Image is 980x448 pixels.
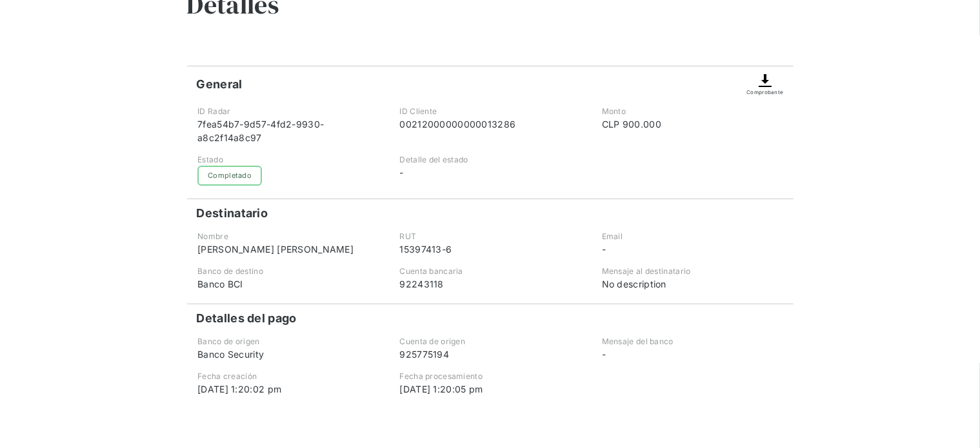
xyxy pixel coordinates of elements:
div: Email [602,231,783,242]
div: 00212000000000013286 [399,117,580,131]
div: Fecha procesamiento [399,371,580,382]
div: 92243118 [399,277,580,291]
div: 7fea54b7-9d57-4fd2-9930-a8c2f14a8c97 [197,117,378,144]
div: Cuenta bancaria [399,266,580,277]
div: 15397413-6 [399,242,580,256]
div: Banco de origen [197,336,378,347]
div: - [399,166,580,179]
div: Detalle del estado [399,154,580,166]
div: ID Cliente [399,106,580,117]
div: CLP 900.000 [602,117,783,131]
div: Nombre [197,231,378,242]
div: Mensaje del banco [602,336,783,347]
div: Completado [197,166,262,186]
div: Cuenta de origen [399,336,580,347]
h4: Detalles del pago [197,311,297,326]
h4: General [197,77,243,92]
div: Monto [602,106,783,117]
img: Descargar comprobante [757,73,773,88]
div: No description [602,277,783,291]
div: 925775194 [399,347,580,361]
div: [PERSON_NAME] [PERSON_NAME] [197,242,378,256]
div: ID Radar [197,106,378,117]
div: Estado [197,154,378,166]
div: - [602,242,783,256]
div: RUT [399,231,580,242]
div: Banco de destino [197,266,378,277]
div: [DATE] 1:20:02 pm [197,382,378,396]
div: Fecha creación [197,371,378,382]
h4: Destinatario [197,206,268,221]
div: Mensaje al destinatario [602,266,783,277]
div: [DATE] 1:20:05 pm [399,382,580,396]
div: Banco Security [197,347,378,361]
div: - [602,347,783,361]
div: Banco BCI [197,277,378,291]
div: Comprobante [746,88,783,96]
